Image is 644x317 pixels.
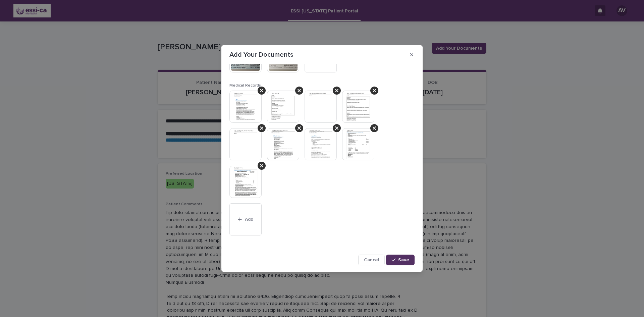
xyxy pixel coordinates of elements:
button: Save [386,255,415,265]
p: Add Your Documents [229,51,293,59]
button: Add [229,203,262,235]
span: Add [245,217,253,222]
span: Save [398,258,409,262]
span: Cancel [364,258,379,262]
button: Cancel [358,255,385,265]
span: Medical Records [229,84,261,88]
